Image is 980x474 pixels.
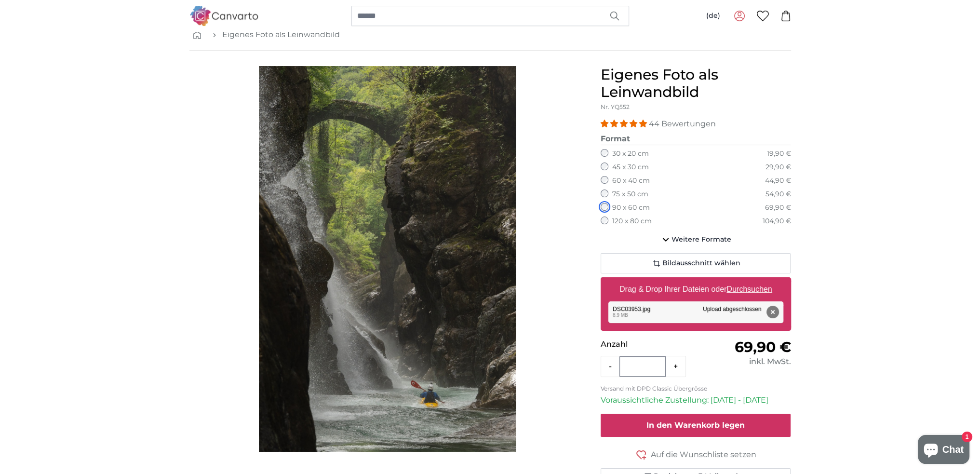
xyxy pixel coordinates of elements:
[601,103,630,110] span: Nr. YQ552
[612,203,650,213] label: 90 x 60 cm
[612,176,650,186] label: 60 x 40 cm
[601,230,791,249] button: Weitere Formate
[651,449,756,460] span: Auf die Wunschliste setzen
[649,119,716,128] span: 44 Bewertungen
[189,19,791,51] nav: breadcrumbs
[915,435,972,466] inbox-online-store-chat: Onlineshop-Chat von Shopify
[601,414,791,437] button: In den Warenkorb legen
[601,253,791,273] button: Bildausschnitt wählen
[222,29,340,41] a: Eigenes Foto als Leinwandbild
[766,149,791,159] div: 19,90 €
[762,217,791,226] div: 104,90 €
[601,394,791,406] p: Voraussichtliche Zustellung: [DATE] - [DATE]
[612,149,649,159] label: 30 x 20 cm
[601,66,791,101] h1: Eigenes Foto als Leinwandbild
[646,420,745,430] span: In den Warenkorb legen
[189,66,585,452] div: 1 of 1
[601,448,791,460] button: Auf die Wunschliste setzen
[601,357,619,376] button: -
[601,385,791,393] p: Versand mit DPD Classic Übergrösse
[612,217,652,226] label: 120 x 80 cm
[616,280,776,299] label: Drag & Drop Ihrer Dateien oder
[601,339,696,350] p: Anzahl
[662,258,740,268] span: Bildausschnitt wählen
[601,119,649,128] span: 4.93 stars
[612,163,649,172] label: 45 x 30 cm
[734,338,791,356] span: 69,90 €
[765,163,791,172] div: 29,90 €
[601,133,791,145] legend: Format
[765,190,791,199] div: 54,90 €
[259,66,516,452] img: personalised-canvas-print
[696,356,791,367] div: inkl. MwSt.
[765,203,791,213] div: 69,90 €
[666,357,685,376] button: +
[726,285,772,293] u: Durchsuchen
[671,235,731,244] span: Weitere Formate
[698,7,728,25] button: (de)
[765,176,791,186] div: 44,90 €
[189,6,259,26] img: Canvarto
[612,190,648,199] label: 75 x 50 cm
